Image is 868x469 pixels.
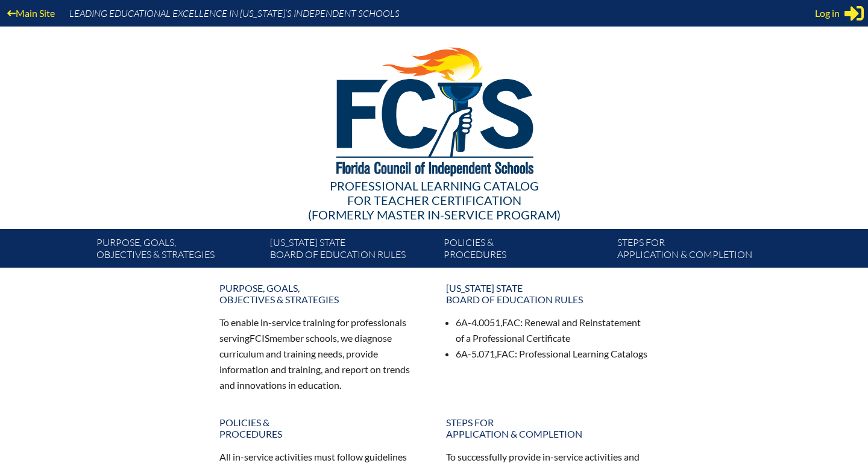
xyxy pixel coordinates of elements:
li: 6A-5.071, : Professional Learning Catalogs [456,346,649,362]
li: 6A-4.0051, : Renewal and Reinstatement of a Professional Certificate [456,315,649,346]
a: Steps forapplication & completion [439,412,656,444]
div: Professional Learning Catalog (formerly Master In-service Program) [87,178,781,222]
a: Purpose, goals,objectives & strategies [92,234,265,268]
span: FAC [497,348,515,359]
a: Main Site [2,5,60,21]
img: FCISlogo221.eps [310,27,559,191]
a: [US_STATE] StateBoard of Education rules [439,277,656,310]
a: Policies &Procedures [439,234,612,268]
a: Purpose, goals,objectives & strategies [212,277,429,310]
span: FCIS [250,332,269,344]
a: [US_STATE] StateBoard of Education rules [265,234,439,268]
span: Log in [815,6,840,20]
p: To enable in-service training for professionals serving member schools, we diagnose curriculum an... [219,315,422,392]
svg: Sign in or register [844,4,864,23]
a: Policies &Procedures [212,412,429,444]
a: Steps forapplication & completion [612,234,786,268]
span: FAC [502,316,520,328]
span: for Teacher Certification [347,193,521,207]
